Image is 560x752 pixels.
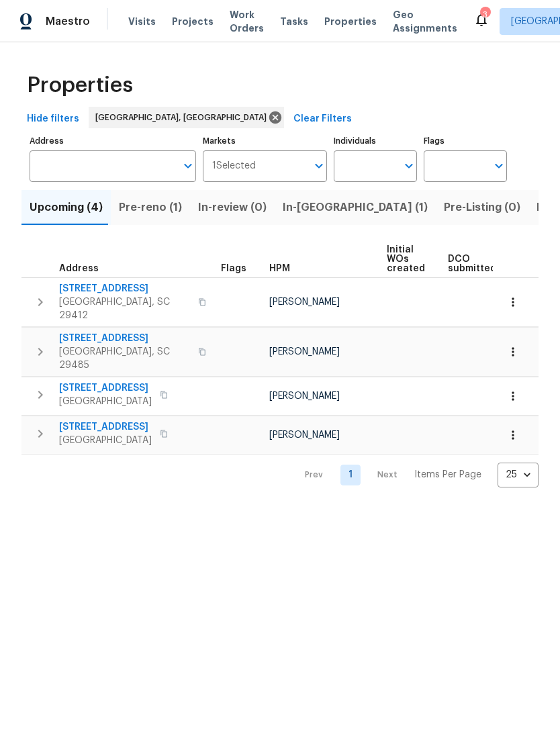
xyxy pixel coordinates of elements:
[59,395,152,408] span: [GEOGRAPHIC_DATA]
[324,15,377,28] span: Properties
[179,156,197,175] button: Open
[489,156,508,175] button: Open
[221,264,246,273] span: Flags
[280,17,308,26] span: Tasks
[283,198,428,217] span: In-[GEOGRAPHIC_DATA] (1)
[400,156,418,175] button: Open
[59,264,99,273] span: Address
[59,295,190,322] span: [GEOGRAPHIC_DATA], SC 29412
[310,156,328,175] button: Open
[212,160,256,172] span: 1 Selected
[95,111,272,124] span: [GEOGRAPHIC_DATA], [GEOGRAPHIC_DATA]
[334,137,417,145] label: Individuals
[59,345,190,372] span: [GEOGRAPHIC_DATA], SC 29485
[59,420,152,434] span: [STREET_ADDRESS]
[269,297,340,307] span: [PERSON_NAME]
[498,457,539,492] div: 25
[269,391,340,401] span: [PERSON_NAME]
[444,198,520,217] span: Pre-Listing (0)
[203,137,328,145] label: Markets
[424,137,507,145] label: Flags
[27,111,79,128] span: Hide filters
[340,465,361,485] a: Goto page 1
[27,79,133,92] span: Properties
[89,107,284,128] div: [GEOGRAPHIC_DATA], [GEOGRAPHIC_DATA]
[292,463,539,487] nav: Pagination Navigation
[269,264,290,273] span: HPM
[480,8,489,21] div: 3
[387,245,425,273] span: Initial WOs created
[59,282,190,295] span: [STREET_ADDRESS]
[21,107,85,132] button: Hide filters
[46,15,90,28] span: Maestro
[269,347,340,357] span: [PERSON_NAME]
[288,107,357,132] button: Clear Filters
[119,198,182,217] span: Pre-reno (1)
[128,15,156,28] span: Visits
[172,15,214,28] span: Projects
[293,111,352,128] span: Clear Filters
[414,468,481,481] p: Items Per Page
[269,430,340,440] span: [PERSON_NAME]
[59,381,152,395] span: [STREET_ADDRESS]
[198,198,267,217] span: In-review (0)
[30,198,103,217] span: Upcoming (4)
[59,434,152,447] span: [GEOGRAPHIC_DATA]
[393,8,457,35] span: Geo Assignments
[448,254,496,273] span: DCO submitted
[230,8,264,35] span: Work Orders
[59,332,190,345] span: [STREET_ADDRESS]
[30,137,196,145] label: Address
